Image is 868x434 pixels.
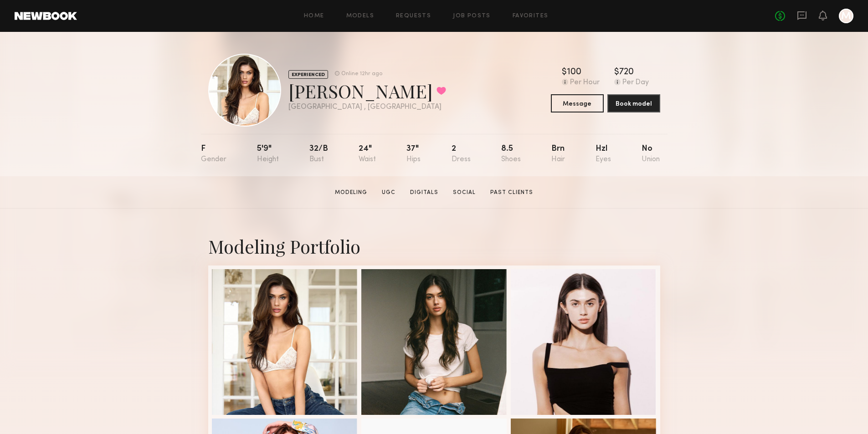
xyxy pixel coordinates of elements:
[288,70,328,79] div: EXPERIENCED
[331,189,371,197] a: Modeling
[619,68,634,77] div: 720
[309,145,328,163] div: 32/b
[201,145,226,163] div: F
[406,145,421,163] div: 37"
[288,103,446,111] div: [GEOGRAPHIC_DATA] , [GEOGRAPHIC_DATA]
[304,13,324,19] a: Home
[449,189,479,197] a: Social
[406,189,442,197] a: Digitals
[453,13,491,19] a: Job Posts
[288,79,446,103] div: [PERSON_NAME]
[359,145,376,163] div: 24"
[257,145,279,163] div: 5'9"
[341,71,382,77] div: Online 12hr ago
[513,13,549,19] a: Favorites
[346,13,374,19] a: Models
[452,145,471,163] div: 2
[396,13,431,19] a: Requests
[839,9,853,23] a: M
[208,234,660,258] div: Modeling Portfolio
[378,189,399,197] a: UGC
[487,189,537,197] a: Past Clients
[562,68,567,77] div: $
[551,94,604,112] button: Message
[642,145,660,163] div: No
[596,145,611,163] div: Hzl
[607,94,660,112] button: Book model
[501,145,521,163] div: 8.5
[567,68,581,77] div: 100
[622,79,649,87] div: Per Day
[614,68,619,77] div: $
[551,145,565,163] div: Brn
[570,79,600,87] div: Per Hour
